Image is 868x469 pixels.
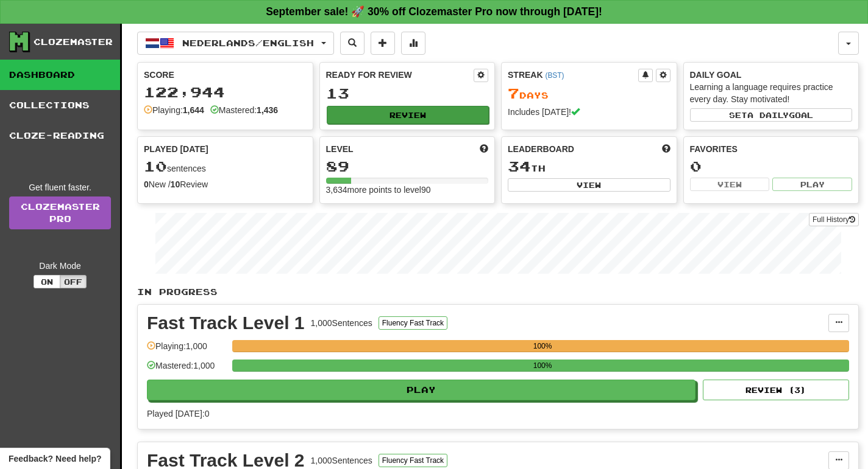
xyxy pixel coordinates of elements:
div: 3,634 more points to level 90 [326,184,489,196]
span: This week in points, UTC [662,143,671,155]
button: Seta dailygoal [690,108,853,122]
strong: 0 [144,179,149,189]
button: Add sentence to collection [371,32,395,55]
div: Mastered: [210,104,278,116]
div: Favorites [690,143,853,155]
div: Daily Goal [690,69,853,81]
div: Includes [DATE]! [508,106,671,118]
div: 13 [326,86,489,101]
div: 1,000 Sentences [311,454,372,467]
div: Clozemaster [34,36,113,48]
button: Play [147,380,695,400]
div: Playing: [144,104,204,116]
a: (BST) [545,71,564,80]
div: 0 [690,159,853,174]
span: Played [DATE] [144,143,208,155]
button: Fluency Fast Track [379,316,447,330]
button: Full History [809,213,859,226]
div: 1,000 Sentences [311,317,372,329]
span: 10 [144,158,167,175]
div: Mastered: 1,000 [147,360,226,380]
button: View [508,178,671,192]
div: Score [144,69,307,81]
strong: 1,644 [183,105,204,115]
button: Nederlands/English [137,32,334,55]
div: Fast Track Level 1 [147,314,305,332]
span: Open feedback widget [9,453,101,465]
span: Leaderboard [508,143,574,155]
div: 122,944 [144,85,307,100]
div: New / Review [144,178,307,190]
strong: September sale! 🚀 30% off Clozemaster Pro now through [DATE]! [266,5,602,18]
div: th [508,159,671,175]
div: Streak [508,69,638,81]
button: Off [60,275,87,288]
button: On [34,275,60,288]
button: Search sentences [340,32,365,55]
div: Ready for Review [326,69,474,81]
button: Play [772,178,852,191]
div: 89 [326,159,489,174]
span: Nederlands / English [182,38,314,48]
span: Level [326,143,354,155]
div: 100% [236,340,849,352]
button: More stats [401,32,425,55]
span: 7 [508,85,519,102]
div: 100% [236,360,849,372]
span: Score more points to level up [480,143,488,155]
button: View [690,178,770,191]
div: sentences [144,159,307,175]
button: Review [327,106,489,124]
button: Fluency Fast Track [379,454,447,467]
button: Review (3) [703,380,849,400]
span: 34 [508,158,531,175]
div: Dark Mode [9,260,111,272]
div: Day s [508,86,671,102]
span: Played [DATE]: 0 [147,409,209,419]
strong: 1,436 [257,105,278,115]
p: In Progress [137,286,859,298]
div: Playing: 1,000 [147,340,226,360]
span: a daily [747,111,789,119]
div: Get fluent faster. [9,181,111,193]
strong: 10 [171,179,180,189]
a: ClozemasterPro [9,196,111,229]
div: Learning a language requires practice every day. Stay motivated! [690,81,853,105]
